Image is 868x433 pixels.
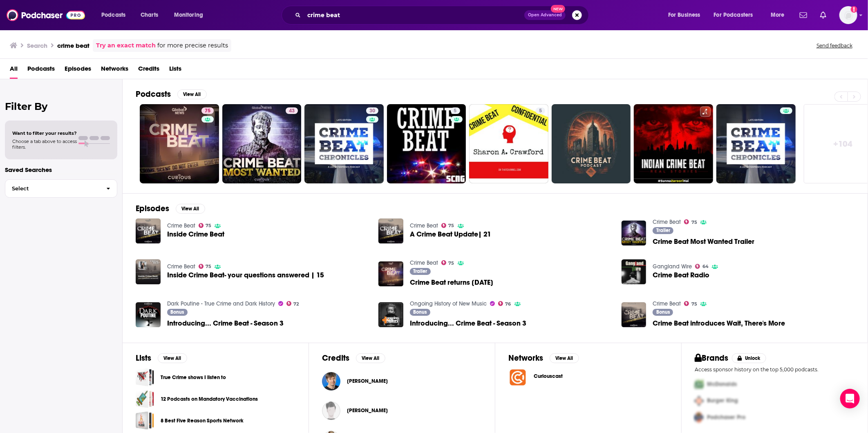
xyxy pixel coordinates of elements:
a: PodcastsView All [136,89,207,99]
a: Introducing... Crime Beat - Season 3 [167,320,284,327]
span: All [10,62,18,79]
a: 5 [469,104,548,183]
a: Inside Crime Beat- your questions answered | 15 [167,272,324,279]
a: Crime Beat returns March 4th [410,279,493,286]
img: Inside Crime Beat [136,219,161,243]
a: Podchaser - Follow, Share and Rate Podcasts [7,7,85,23]
span: Introducing... Crime Beat - Season 3 [410,320,526,327]
img: A Crime Beat Update| 21 [378,219,403,243]
button: View All [158,353,187,363]
input: Search podcasts, credits, & more... [304,9,524,22]
a: NetworksView All [508,353,579,363]
span: 72 [293,302,299,306]
img: Crime Beat Most Wanted Trailer [622,221,647,246]
span: [PERSON_NAME] [347,407,388,414]
img: Third Pro Logo [691,409,707,426]
a: 75 [441,223,454,228]
span: 5 [539,107,542,115]
a: Show notifications dropdown [817,8,830,22]
span: 75 [205,107,210,115]
span: McDonalds [707,381,737,388]
a: 75 [199,223,212,228]
h3: Search [27,42,47,49]
span: Charts [141,9,158,21]
a: Crime Beat Radio [622,259,647,284]
span: Podcasts [27,62,55,79]
h2: Podcasts [136,89,171,99]
button: open menu [662,9,711,22]
span: Episodes [65,62,91,79]
a: 30 [304,104,384,183]
span: Want to filter your results? [12,130,77,136]
a: 76 [498,301,511,306]
span: Select [5,186,100,191]
a: 75 [684,219,697,224]
span: Bonus [414,310,427,315]
a: 5 [387,104,466,183]
img: User Profile [839,6,857,24]
a: Ian Rankin [322,372,340,391]
button: Open AdvancedNew [524,10,566,20]
div: Open Intercom Messenger [840,389,860,408]
a: 75 [201,107,214,114]
p: Access sponsor history on the top 5,000 podcasts. [695,366,855,373]
button: Ian RankinIan Rankin [322,368,482,394]
button: open menu [765,9,795,22]
a: Crime Beat [653,219,681,225]
img: Crime Beat returns March 4th [378,261,403,286]
a: Dani Lantela [347,407,388,414]
a: Introducing... Crime Beat - Season 3 [378,302,403,327]
a: 5 [536,107,545,114]
a: 75 [684,301,697,306]
a: Inside Crime Beat [167,231,224,238]
a: Charts [135,9,163,22]
button: Send feedback [814,42,855,49]
h3: crime beat [57,42,89,49]
h2: Filter By [5,100,117,112]
a: 30 [366,107,378,114]
span: Bonus [170,310,184,315]
a: 75 [199,264,212,269]
img: Introducing... Crime Beat - Season 3 [136,302,161,327]
span: Podcasts [101,9,125,21]
span: 75 [691,302,697,306]
a: Networks [101,62,128,79]
span: Trailer [656,228,670,233]
img: Inside Crime Beat- your questions answered | 15 [136,259,161,284]
span: For Business [668,9,700,21]
a: Lists [169,62,181,79]
a: Crime Beat Most Wanted Trailer [653,238,754,245]
a: True Crime shows I listen to [161,373,226,382]
div: Search podcasts, credits, & more... [289,6,597,25]
a: 12 Podcasts on Mandatory Vaccinations [161,395,258,404]
span: 75 [449,224,454,228]
span: Crime Beat returns [DATE] [410,279,493,286]
span: 75 [691,221,697,224]
button: open menu [168,9,214,22]
button: open menu [96,9,136,22]
a: 8 Best Five Reason Sports Network [136,411,154,430]
span: Logged in as SusanHershberg [839,6,857,24]
a: Crime Beat introduces Wait, There's More [653,320,785,327]
a: ListsView All [136,353,187,363]
span: Crime Beat Radio [653,272,709,279]
span: 76 [506,302,511,306]
a: True Crime shows I listen to [136,368,154,386]
a: Ongoing History of New Music [410,300,487,307]
img: Second Pro Logo [691,393,707,409]
a: 12 Podcasts on Mandatory Vaccinations [136,390,154,408]
a: 72 [286,301,299,306]
span: 75 [206,265,211,268]
img: Dani Lantela [322,402,340,420]
a: Crime Beat [410,222,438,229]
button: Select [5,179,117,198]
span: Burger King [707,397,738,404]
